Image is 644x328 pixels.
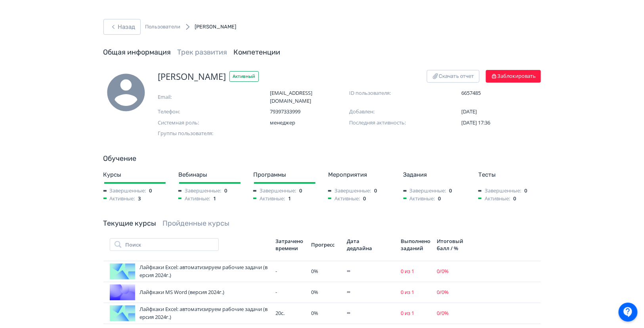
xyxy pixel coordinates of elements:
[275,309,285,317] span: 20с.
[427,70,480,83] button: Скачать отчет
[158,70,226,83] span: [PERSON_NAME]
[253,170,315,179] div: Программы
[462,108,477,115] span: [DATE]
[462,89,541,97] span: 6657485
[328,195,360,203] span: Активные:
[403,187,446,195] span: Завершенные:
[478,170,541,179] div: Тесты
[524,187,527,195] span: 0
[438,195,441,203] span: 0
[437,288,449,296] span: 0 / 0 %
[178,170,241,179] div: Вебинары
[163,219,230,228] a: Пройденные курсы
[270,119,350,127] span: менеджер
[347,309,394,317] div: ∞
[347,268,394,275] div: ∞
[103,187,146,195] span: Завершенные:
[288,195,291,203] span: 1
[347,238,375,252] div: Дата дедлайна
[103,195,135,203] span: Активные:
[350,108,429,116] span: Добавлен:
[110,305,269,321] div: Лайфхаки Excel: автоматизируем рабочие задачи (версия 2024г.)
[486,70,541,83] button: Заблокировать
[138,195,141,203] span: 3
[401,309,414,317] span: 0 из 1
[253,187,296,195] span: Завершенные:
[103,153,541,164] div: Обучение
[158,130,222,138] span: Группы пользователя:
[178,187,221,195] span: Завершенные:
[311,288,318,296] span: 0 %
[229,71,259,82] span: Активный
[103,170,166,179] div: Курсы
[437,309,449,317] span: 0 / 0 %
[328,170,390,179] div: Мероприятия
[403,195,435,203] span: Активные:
[103,48,171,57] a: Общая информация
[103,19,141,35] button: Назад
[158,108,237,116] span: Телефон:
[234,48,281,57] a: Компетенции
[178,48,227,57] a: Трек развития
[401,268,414,275] span: 0 из 1
[347,288,394,296] div: ∞
[437,268,449,275] span: 0 / 0 %
[299,187,302,195] span: 0
[311,268,318,275] span: 0 %
[403,170,466,179] div: Задания
[478,195,510,203] span: Активные:
[110,285,269,300] div: Лайфхаки MS Word (версия 2024г.)
[103,219,157,228] a: Текущие курсы
[145,23,181,31] a: Пользователи
[311,309,318,317] span: 0 %
[374,187,377,195] span: 0
[437,238,466,252] div: Итоговый балл / %
[275,238,305,252] div: Затрачено времени
[275,268,305,275] div: -
[513,195,516,203] span: 0
[178,195,210,203] span: Активные:
[350,119,429,127] span: Последняя активность:
[224,187,227,195] span: 0
[311,241,340,248] div: Прогресс
[401,238,430,252] div: Выполнено заданий
[158,93,237,101] span: Email:
[449,187,452,195] span: 0
[253,195,285,203] span: Активные:
[158,119,237,127] span: Системная роль:
[195,24,237,30] span: [PERSON_NAME]
[275,288,305,296] div: -
[350,89,429,97] span: ID пользователя:
[149,187,152,195] span: 0
[270,89,350,105] span: [EMAIL_ADDRESS][DOMAIN_NAME]
[213,195,216,203] span: 1
[270,108,350,116] span: 79397333999
[363,195,366,203] span: 0
[328,187,371,195] span: Завершенные:
[462,119,491,126] span: [DATE] 17:36
[478,187,521,195] span: Завершенные:
[401,288,414,296] span: 0 из 1
[110,264,269,279] div: Лайфхаки Excel: автоматизируем рабочие задачи (версия 2024г.)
